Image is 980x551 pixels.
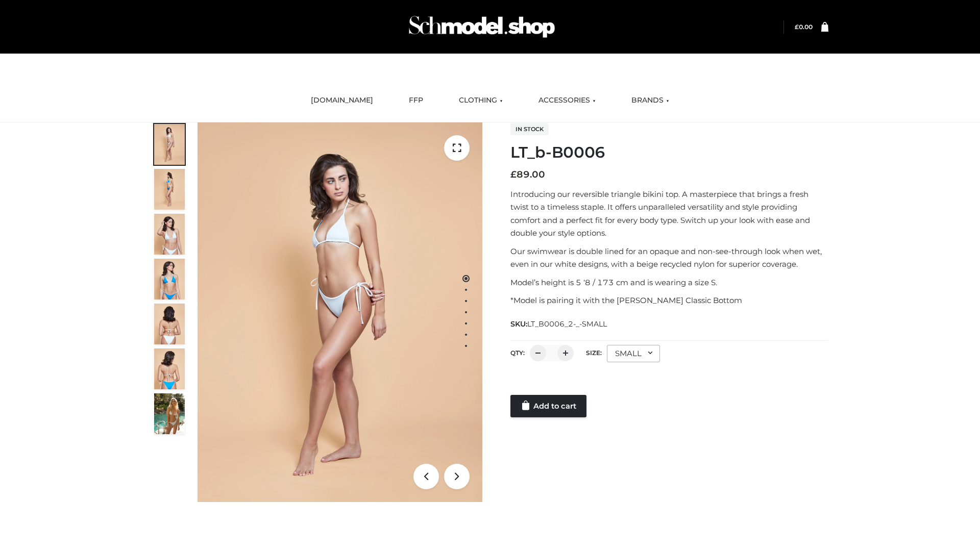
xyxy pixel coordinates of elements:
[510,294,828,307] p: *Model is pairing it with the [PERSON_NAME] Classic Bottom
[303,89,381,112] a: [DOMAIN_NAME]
[154,393,185,434] img: Arieltop_CloudNine_AzureSky2.jpg
[154,304,185,344] img: ArielClassicBikiniTop_CloudNine_AzureSky_OW114ECO_7-scaled.jpg
[405,7,558,47] img: Schmodel Admin 964
[795,23,799,31] span: £
[154,169,185,210] img: ArielClassicBikiniTop_CloudNine_AzureSky_OW114ECO_2-scaled.jpg
[510,276,828,289] p: Model’s height is 5 ‘8 / 173 cm and is wearing a size S.
[510,169,545,180] bdi: 89.00
[795,23,813,31] a: £0.00
[510,169,517,180] span: £
[527,319,607,329] span: LT_B0006_2-_-SMALL
[401,89,431,112] a: FFP
[154,214,185,255] img: ArielClassicBikiniTop_CloudNine_AzureSky_OW114ECO_3-scaled.jpg
[510,188,828,240] p: Introducing our reversible triangle bikini top. A masterpiece that brings a fresh twist to a time...
[624,89,677,112] a: BRANDS
[154,124,185,165] img: ArielClassicBikiniTop_CloudNine_AzureSky_OW114ECO_1-scaled.jpg
[607,345,660,362] div: SMALL
[586,349,602,357] label: Size:
[510,143,828,162] h1: LT_b-B0006
[510,123,549,135] span: In stock
[198,122,482,502] img: ArielClassicBikiniTop_CloudNine_AzureSky_OW114ECO_1
[510,318,608,330] span: SKU:
[154,348,185,389] img: ArielClassicBikiniTop_CloudNine_AzureSky_OW114ECO_8-scaled.jpg
[154,259,185,299] img: ArielClassicBikiniTop_CloudNine_AzureSky_OW114ECO_4-scaled.jpg
[510,245,828,271] p: Our swimwear is double lined for an opaque and non-see-through look when wet, even in our white d...
[510,349,525,357] label: QTY:
[510,395,586,417] a: Add to cart
[451,89,510,112] a: CLOTHING
[795,23,813,31] bdi: 0.00
[531,89,603,112] a: ACCESSORIES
